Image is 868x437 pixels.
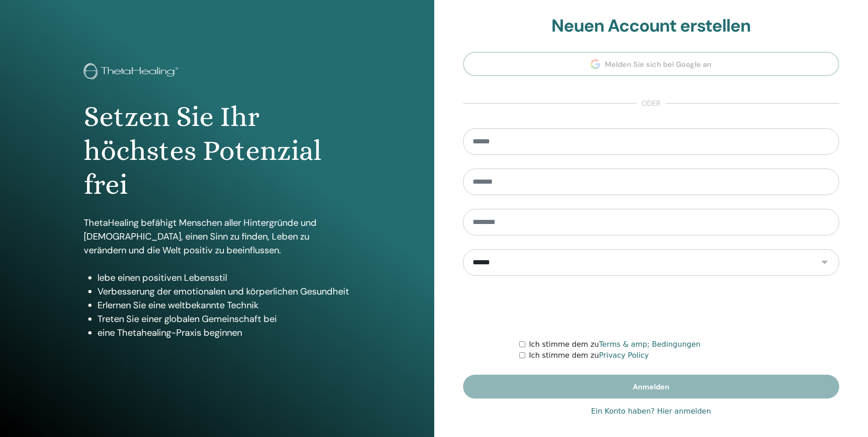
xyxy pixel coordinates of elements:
[637,98,665,109] span: oder
[599,340,701,349] a: Terms & amp; Bedingungen
[97,312,350,326] li: Treten Sie einer globalen Gemeinschaft bei
[84,216,350,257] p: ThetaHealing befähigt Menschen aller Hintergründe und [DEMOGRAPHIC_DATA], einen Sinn zu finden, L...
[97,298,350,312] li: Erlernen Sie eine weltbekannte Technik
[591,406,711,417] a: Ein Konto haben? Hier anmelden
[529,339,701,350] label: Ich stimme dem zu
[97,271,350,284] li: lebe einen positiven Lebensstil
[529,350,649,361] label: Ich stimme dem zu
[97,326,350,339] li: eine Thetahealing-Praxis beginnen
[582,290,721,325] iframe: reCAPTCHA
[84,100,350,202] h1: Setzen Sie Ihr höchstes Potenzial frei
[463,16,840,37] h2: Neuen Account erstellen
[97,284,350,298] li: Verbesserung der emotionalen und körperlichen Gesundheit
[599,351,649,360] a: Privacy Policy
